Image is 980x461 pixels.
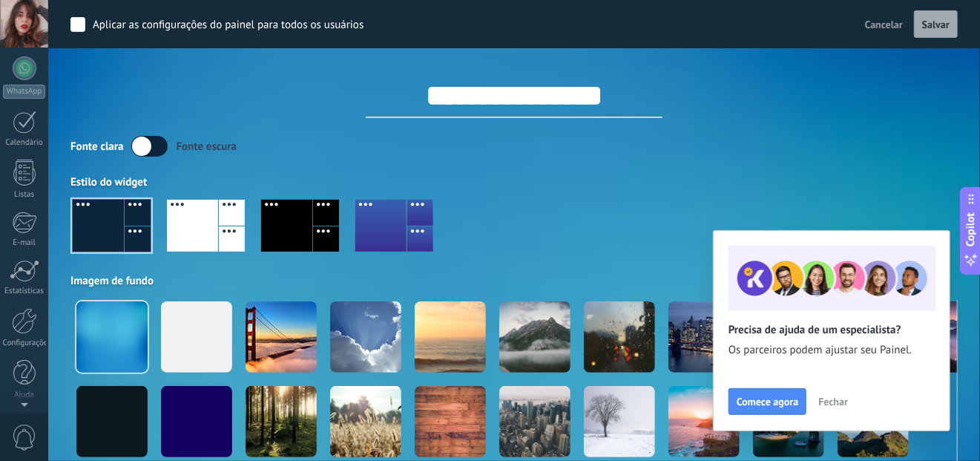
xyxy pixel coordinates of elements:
[729,343,935,358] span: Os parceiros podem ajustar seu Painel.
[737,396,798,407] span: Comece agora
[914,10,958,39] button: Salvar
[818,396,848,407] span: Fechar
[176,140,237,154] div: Fonte escura
[3,339,46,348] div: Configurações
[3,287,46,296] div: Estatísticas
[93,18,364,33] div: Aplicar as configurações do painel para todos os usuários
[859,13,909,36] button: Cancelar
[729,323,935,337] h2: Precisa de ajuda de um especialista?
[70,140,123,154] div: Fonte clara
[922,19,950,30] span: Salvar
[3,138,46,148] div: Calendário
[964,212,979,246] span: Copilot
[3,85,45,99] div: WhatsApp
[865,18,903,31] span: Cancelar
[70,175,958,189] div: Estilo do widget
[3,238,46,248] div: E-mail
[812,390,855,413] button: Fechar
[3,190,46,200] div: Listas
[70,274,958,288] div: Imagem de fundo
[729,388,806,415] button: Comece agora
